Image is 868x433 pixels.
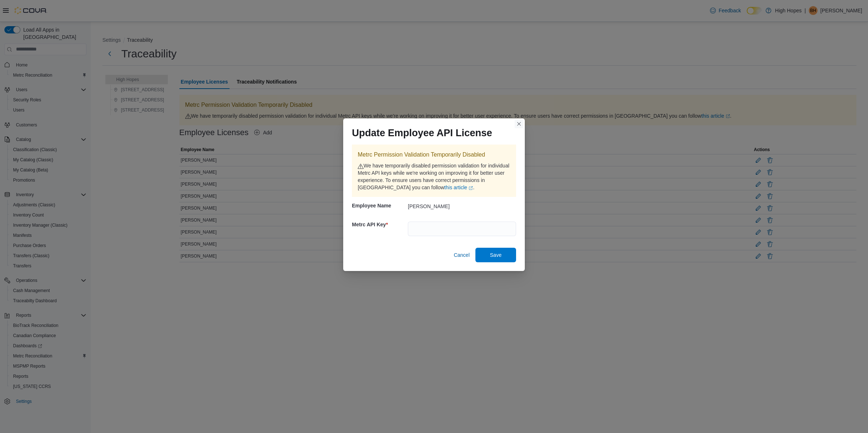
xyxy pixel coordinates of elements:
svg: External link [469,186,473,190]
h5: Employee Name [352,198,406,213]
button: Closes this modal window [515,120,523,128]
button: Save [475,248,516,262]
a: this articleExternal link [444,185,473,190]
span: Cancel [454,251,470,259]
h5: Metrc API Key [352,217,406,232]
div: We have temporarily disabled permission validation for individual Metrc API keys while we're work... [358,162,510,191]
button: Cancel [451,248,472,262]
div: [PERSON_NAME] [408,203,516,210]
p: Metrc Permission Validation Temporarily Disabled [358,150,510,159]
span: Save [490,251,502,259]
h1: Update Employee API License [352,127,492,139]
